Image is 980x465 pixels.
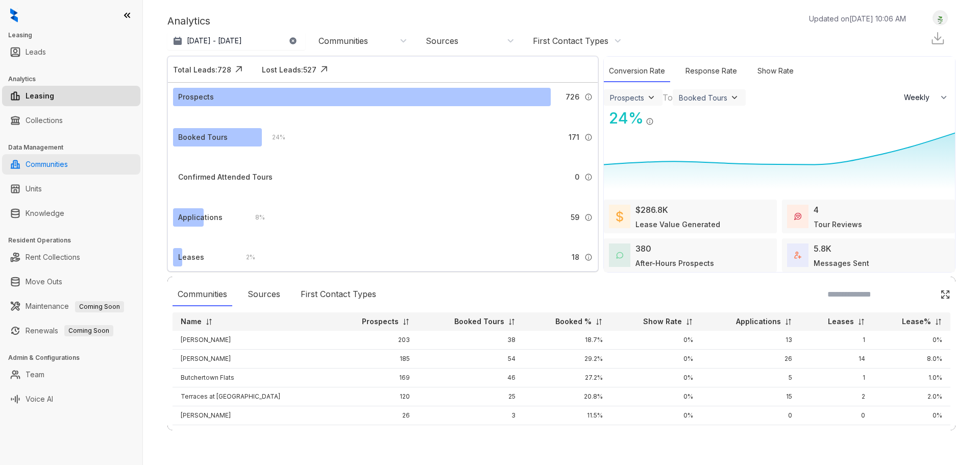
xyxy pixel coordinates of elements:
img: Info [584,133,593,141]
p: Booked Tours [454,316,504,327]
a: Move Outs [26,272,62,292]
div: Messages Sent [814,258,869,268]
div: Prospects [610,93,644,102]
td: 0% [611,331,701,350]
td: 29.2% [524,350,610,369]
p: Lease% [902,316,931,327]
td: 54 [418,350,524,369]
img: logo [10,8,18,22]
li: Leasing [2,86,140,106]
span: 59 [571,212,579,223]
img: AfterHoursConversations [616,252,623,259]
td: 0 [701,406,800,425]
img: Info [646,117,654,126]
td: 5 [418,425,524,444]
li: Maintenance [2,296,140,316]
div: $286.8K [635,204,668,216]
span: Coming Soon [64,325,113,336]
span: Coming Soon [75,301,124,312]
td: Butchertown Flats [173,369,330,387]
div: Show Rate [752,60,799,82]
button: Weekly [898,88,955,107]
img: sorting [595,318,603,326]
td: 0 [800,406,873,425]
div: Communities [318,35,368,46]
li: Communities [2,154,140,175]
a: Voice AI [26,389,53,409]
td: 2 [800,387,873,406]
td: 38 [418,331,524,350]
span: Weekly [904,92,935,103]
div: 8 % [245,212,265,223]
a: Rent Collections [26,247,80,267]
span: 171 [569,132,579,143]
td: 0% [611,350,701,369]
p: Updated on [DATE] 10:06 AM [809,13,906,24]
img: Click Icon [940,289,950,300]
div: After-Hours Prospects [635,258,714,268]
h3: Leasing [8,31,142,40]
div: Total Leads: 728 [173,64,231,75]
div: Lost Leads: 527 [262,64,316,75]
a: Leasing [26,86,54,106]
img: sorting [785,318,792,326]
td: 26 [330,406,418,425]
td: 23 [330,425,418,444]
div: First Contact Types [533,35,608,46]
td: 26 [701,350,800,369]
td: 185 [330,350,418,369]
div: 2 % [236,252,255,263]
div: Leases [178,252,204,263]
div: Conversion Rate [604,60,670,82]
h3: Data Management [8,143,142,152]
div: Sources [426,35,458,46]
td: [PERSON_NAME] [173,331,330,350]
img: TourReviews [794,213,801,220]
img: ViewFilterArrow [729,92,740,103]
td: 3 [418,406,524,425]
a: Leads [26,42,46,62]
div: Confirmed Attended Tours [178,172,273,183]
img: sorting [857,318,865,326]
img: sorting [205,318,213,326]
p: Analytics [167,13,210,29]
p: [DATE] - [DATE] [187,36,242,46]
img: sorting [508,318,516,326]
td: 0% [611,387,701,406]
img: Download [930,31,945,46]
td: 1 [800,331,873,350]
h3: Analytics [8,75,142,84]
p: Applications [736,316,781,327]
div: Tour Reviews [814,219,862,230]
td: 0 [701,425,800,444]
li: Move Outs [2,272,140,292]
img: sorting [685,318,693,326]
td: 8.0% [873,350,950,369]
p: Booked % [555,316,592,327]
td: 0% [873,406,950,425]
span: 0 [575,172,579,183]
td: [PERSON_NAME] [173,350,330,369]
img: Info [584,253,593,261]
p: Leases [828,316,854,327]
td: 1 [800,369,873,387]
div: First Contact Types [296,283,381,306]
td: 0% [611,406,701,425]
img: Info [584,93,593,101]
div: Applications [178,212,223,223]
div: Response Rate [680,60,742,82]
div: Prospects [178,91,214,103]
img: LeaseValue [616,210,623,223]
img: Click Icon [231,62,247,77]
li: Leads [2,42,140,62]
a: RenewalsComing Soon [26,321,113,341]
li: Units [2,179,140,199]
div: 4 [814,204,819,216]
p: Name [181,316,202,327]
li: Voice AI [2,389,140,409]
td: 11.5% [524,406,610,425]
td: 120 [330,387,418,406]
img: Click Icon [316,62,332,77]
li: Collections [2,110,140,131]
li: Renewals [2,321,140,341]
